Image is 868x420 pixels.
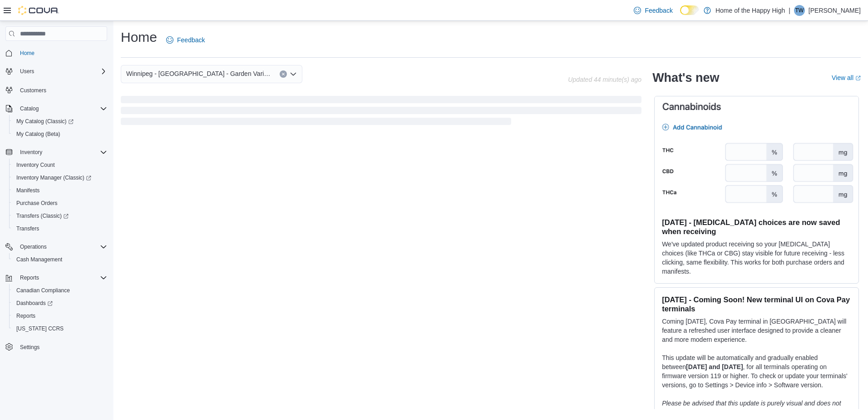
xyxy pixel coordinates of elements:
span: Reports [13,310,107,321]
a: Canadian Compliance [13,285,74,296]
span: Manifests [16,187,39,194]
button: Transfers [9,222,111,235]
button: Catalog [2,102,111,115]
span: Users [16,66,107,77]
button: Catalog [16,103,42,114]
span: Reports [20,274,39,281]
a: Feedback [630,1,676,20]
button: Users [2,65,111,78]
span: Winnipeg - [GEOGRAPHIC_DATA] - Garden Variety [126,68,271,79]
a: My Catalog (Classic) [9,115,111,128]
nav: Complex example [5,43,107,377]
a: Dashboards [9,297,111,310]
span: Reports [16,312,35,320]
span: TW [795,5,804,16]
button: Canadian Compliance [9,284,111,297]
p: Coming [DATE], Cova Pay terminal in [GEOGRAPHIC_DATA] will feature a refreshed user interface des... [662,317,851,344]
span: Inventory Manager (Classic) [16,174,91,181]
span: Purchase Orders [16,200,58,207]
p: This update will be automatically and gradually enabled between , for all terminals operating on ... [662,353,851,390]
span: Transfers (Classic) [16,212,69,220]
img: Cova [18,6,59,15]
span: Settings [16,341,107,353]
p: | [789,5,790,16]
button: Customers [2,83,111,96]
a: Feedback [163,31,208,49]
span: Canadian Compliance [13,285,107,296]
span: Catalog [20,105,39,112]
span: Home [16,47,107,59]
span: Dark Mode [680,15,681,15]
div: Tim Weakley [794,5,805,16]
span: Transfers [13,223,107,234]
a: Inventory Count [13,160,59,170]
span: Manifests [13,185,107,196]
span: Transfers [16,225,39,232]
button: Cash Management [9,253,111,266]
button: Reports [2,271,111,284]
strong: [DATE] and [DATE] [686,363,743,370]
a: Transfers (Classic) [9,210,111,222]
p: We've updated product receiving so your [MEDICAL_DATA] choices (like THCa or CBG) stay visible fo... [662,240,851,276]
button: Reports [9,310,111,322]
button: Inventory Count [9,159,111,171]
a: Customers [16,85,50,96]
p: Home of the Happy High [715,5,785,16]
span: Home [20,50,35,57]
a: Manifests [13,185,43,196]
span: Feedback [645,6,672,15]
a: Inventory Manager (Classic) [13,172,95,183]
a: [US_STATE] CCRS [13,323,67,334]
button: Users [16,66,38,77]
span: My Catalog (Classic) [16,118,74,125]
h3: [DATE] - [MEDICAL_DATA] choices are now saved when receiving [662,218,851,236]
button: Home [2,46,111,60]
button: My Catalog (Beta) [9,128,111,140]
span: Cash Management [16,256,62,263]
a: Cash Management [13,254,66,265]
span: Operations [16,241,107,252]
span: Catalog [16,103,107,114]
a: Inventory Manager (Classic) [9,171,111,184]
em: Please be advised that this update is purely visual and does not impact payment functionality. [662,400,841,416]
span: Inventory [20,149,42,156]
input: Dark Mode [680,5,699,15]
button: Settings [2,340,111,354]
span: [US_STATE] CCRS [16,325,64,332]
a: Purchase Orders [13,198,61,209]
button: Inventory [16,147,46,158]
span: Transfers (Classic) [13,210,107,221]
a: My Catalog (Classic) [13,116,77,127]
span: Customers [20,87,46,94]
a: Transfers [13,223,43,234]
button: Open list of options [290,70,297,78]
span: Inventory Count [16,161,55,169]
button: [US_STATE] CCRS [9,322,111,335]
span: Inventory [16,147,107,158]
button: Clear input [280,70,287,78]
p: [PERSON_NAME] [809,5,861,16]
span: Customers [16,84,107,95]
a: Settings [16,342,43,353]
a: View allExternal link [832,74,861,81]
button: Inventory [2,146,111,159]
span: Users [20,68,34,75]
span: Washington CCRS [13,323,107,334]
span: My Catalog (Beta) [13,129,107,140]
h3: [DATE] - Coming Soon! New terminal UI on Cova Pay terminals [662,295,851,313]
a: Dashboards [13,298,56,309]
p: Updated 44 minute(s) ago [568,76,641,83]
span: Cash Management [13,254,107,265]
span: Dashboards [13,298,107,309]
span: My Catalog (Beta) [16,130,60,138]
a: Home [16,48,38,59]
a: Reports [13,310,39,321]
span: Loading [121,98,641,127]
button: Operations [16,241,50,252]
span: Settings [20,344,39,351]
button: Reports [16,272,43,283]
span: Canadian Compliance [16,287,70,294]
span: Operations [20,243,47,250]
span: Inventory Count [13,160,107,170]
button: Manifests [9,184,111,197]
